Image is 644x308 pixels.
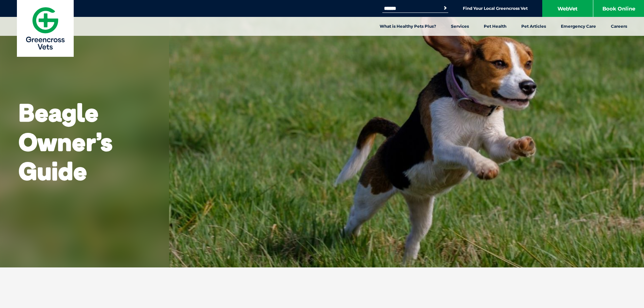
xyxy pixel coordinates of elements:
a: Pet Health [476,17,514,36]
b: Beagle Owner’s Guide [19,97,112,186]
a: Services [444,17,476,36]
a: Pet Articles [514,17,553,36]
a: Find Your Local Greencross Vet [463,6,528,11]
a: Careers [603,17,635,36]
a: Emergency Care [553,17,603,36]
button: Search [442,5,449,11]
a: What is Healthy Pets Plus? [372,17,444,36]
